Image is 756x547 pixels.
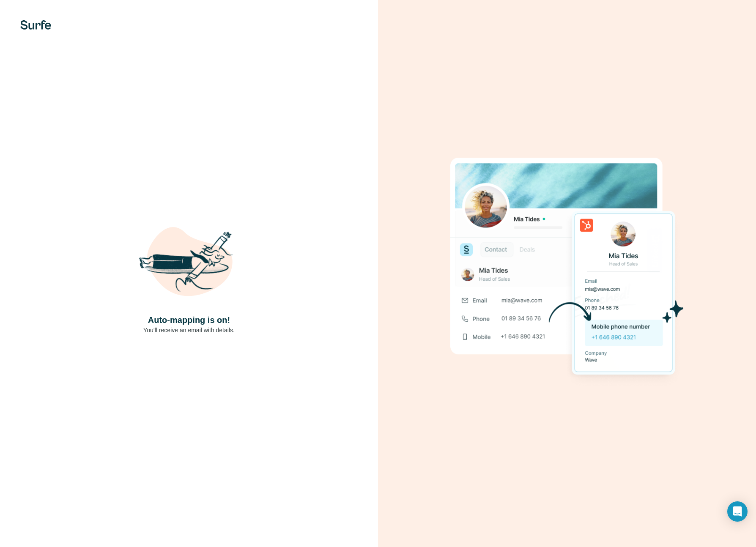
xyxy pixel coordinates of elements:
h4: Auto-mapping is on! [148,314,230,326]
img: Download Success [450,158,684,389]
img: Shaka Illustration [138,213,240,314]
img: Surfe's logo [20,20,51,30]
p: You’ll receive an email with details. [143,326,235,334]
div: Open Intercom Messenger [727,501,748,522]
